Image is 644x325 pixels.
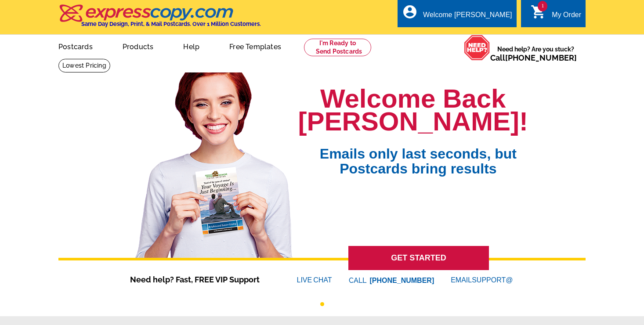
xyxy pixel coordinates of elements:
[298,87,528,133] h1: Welcome Back [PERSON_NAME]!
[423,11,512,23] div: Welcome [PERSON_NAME]
[538,1,547,11] span: 1
[464,35,490,61] img: help
[552,11,581,23] div: My Order
[130,274,271,285] span: Need help? Fast, FREE VIP Support
[402,4,418,20] i: account_circle
[531,4,546,20] i: shopping_cart
[505,53,577,62] a: [PHONE_NUMBER]
[169,36,213,56] a: Help
[297,276,332,284] a: LIVECHAT
[297,275,314,285] font: LIVE
[348,246,489,270] a: GET STARTED
[58,11,261,27] a: Same Day Design, Print, & Mail Postcards. Over 1 Million Customers.
[109,36,168,56] a: Products
[130,65,298,258] img: welcome-back-logged-in.png
[490,45,581,62] span: Need help? Are you stuck?
[308,133,528,176] span: Emails only last seconds, but Postcards bring results
[81,21,261,27] h4: Same Day Design, Print, & Mail Postcards. Over 1 Million Customers.
[44,36,107,56] a: Postcards
[215,36,295,56] a: Free Templates
[320,302,324,306] button: 1 of 1
[531,10,581,21] a: 1 shopping_cart My Order
[472,275,514,285] font: SUPPORT@
[490,53,577,62] span: Call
